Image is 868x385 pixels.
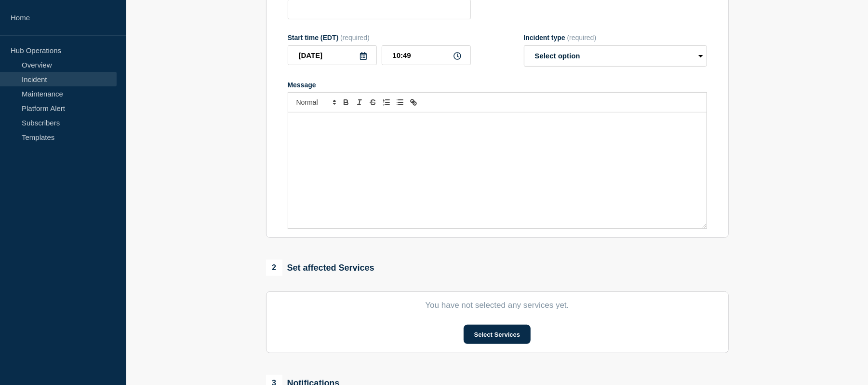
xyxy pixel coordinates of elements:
div: Message [288,81,707,89]
select: Incident type [524,45,707,67]
input: YYYY-MM-DD [288,45,377,65]
span: Font size [292,96,339,108]
div: Set affected Services [266,260,374,276]
button: Toggle italic text [353,96,366,108]
button: Toggle strikethrough text [366,96,380,108]
button: Select Services [464,325,531,344]
div: Message [288,112,707,228]
button: Toggle bold text [339,96,353,108]
span: (required) [340,34,370,41]
p: You have not selected any services yet. [288,301,707,310]
span: 2 [266,260,282,276]
button: Toggle bulleted list [393,96,407,108]
button: Toggle ordered list [380,96,393,108]
div: Start time (EDT) [288,34,471,41]
button: Toggle link [407,96,420,108]
div: Incident type [524,34,707,41]
span: (required) [567,34,597,41]
input: HH:MM [382,45,471,65]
